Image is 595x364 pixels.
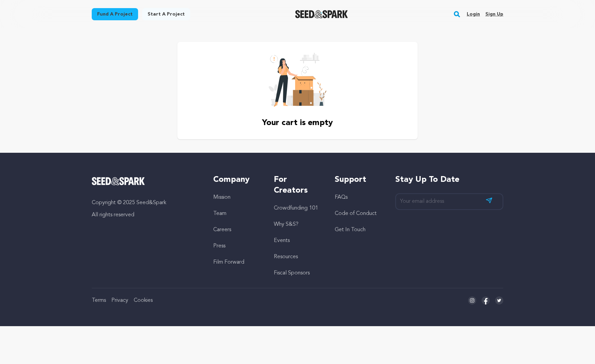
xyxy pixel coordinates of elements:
p: Your cart is empty [188,118,406,128]
input: Your email address [395,193,503,210]
a: Get In Touch [335,227,366,233]
a: Start a project [142,8,190,20]
a: Seed&Spark Homepage [295,10,348,18]
a: Film Forward [213,260,244,265]
a: Cookies [134,298,153,303]
p: Copyright © 2025 Seed&Spark [92,199,200,207]
h5: Support [335,174,382,185]
h5: Stay up to date [395,174,503,185]
a: Resources [274,254,298,260]
a: Team [213,211,226,216]
p: All rights reserved [92,211,200,219]
a: Fund a project [92,8,138,20]
a: Fiscal Sponsors [274,270,310,276]
a: Why S&S? [274,222,299,227]
a: FAQs [335,195,348,200]
a: Code of Conduct [335,211,377,216]
a: Mission [213,195,230,200]
img: Seed&Spark Rafiki Image [268,53,327,107]
a: Sign up [485,9,503,20]
h5: Company [213,174,260,185]
a: Careers [213,227,231,233]
a: Events [274,238,290,243]
a: Press [213,243,225,249]
h5: For Creators [274,174,321,196]
a: Terms [92,298,106,303]
img: Seed&Spark Logo Dark Mode [295,10,348,18]
a: Seed&Spark Homepage [92,177,200,185]
img: Seed&Spark Logo [92,177,145,185]
a: Crowdfunding 101 [274,205,318,211]
a: Login [467,9,480,20]
a: Privacy [111,298,128,303]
